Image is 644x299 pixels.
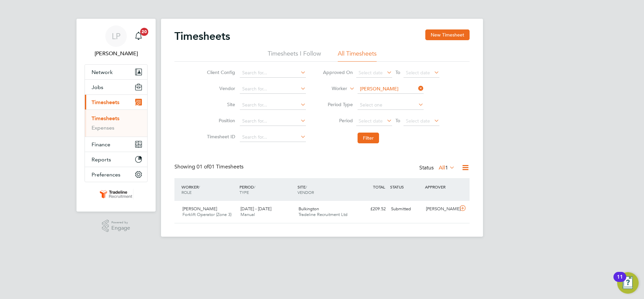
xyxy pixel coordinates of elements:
[268,50,321,62] li: Timesheets I Follow
[617,272,639,294] button: Open Resource Center, 11 new notifications
[85,137,147,152] button: Finance
[254,184,255,190] span: /
[617,277,623,286] div: 11
[92,115,119,122] a: Timesheets
[388,181,423,193] div: STATUS
[99,189,133,200] img: tradelinerecruitment-logo-retina.png
[205,118,235,124] label: Position
[92,141,110,148] span: Finance
[85,95,147,109] button: Timesheets
[85,189,148,200] a: Go to home page
[205,85,235,91] label: Vendor
[393,116,402,125] span: To
[240,133,306,142] input: Search for...
[338,50,377,62] li: All Timesheets
[358,133,379,143] button: Filter
[358,100,424,110] input: Select one
[112,32,120,41] span: LP
[102,220,130,232] a: Powered byEngage
[197,163,244,170] span: 01 Timesheets
[182,206,217,212] span: [PERSON_NAME]
[238,181,296,198] div: PERIOD
[205,69,235,75] label: Client Config
[76,19,156,212] nav: Main navigation
[419,163,456,173] div: Status
[323,69,353,75] label: Approved On
[323,101,353,107] label: Period Type
[205,134,235,140] label: Timesheet ID
[85,50,148,58] span: Lauren Pearson
[92,69,113,75] span: Network
[296,181,354,198] div: SITE
[445,164,448,171] span: 1
[92,171,120,178] span: Preferences
[85,152,147,167] button: Reports
[388,204,423,215] div: Submitted
[240,68,306,78] input: Search for...
[373,184,385,190] span: TOTAL
[358,84,424,94] input: Search for...
[132,25,145,47] a: 20
[393,68,402,77] span: To
[240,100,306,110] input: Search for...
[140,28,148,36] span: 20
[406,70,430,76] span: Select date
[239,190,249,195] span: TYPE
[306,184,307,190] span: /
[182,212,231,217] span: Forklift Operator (Zone 3)
[197,163,209,170] span: 01 of
[423,204,458,215] div: [PERSON_NAME]
[240,84,306,94] input: Search for...
[92,125,114,131] a: Expenses
[111,220,130,225] span: Powered by
[439,164,455,171] label: All
[85,109,147,137] div: Timesheets
[111,225,130,231] span: Engage
[199,184,200,190] span: /
[85,65,147,79] button: Network
[240,206,271,212] span: [DATE] - [DATE]
[180,181,238,198] div: WORKER
[299,206,319,212] span: Bulkington
[240,117,306,126] input: Search for...
[359,70,383,76] span: Select date
[425,29,470,40] button: New Timesheet
[205,101,235,107] label: Site
[323,118,353,124] label: Period
[92,156,111,163] span: Reports
[317,85,347,92] label: Worker
[92,84,103,90] span: Jobs
[423,181,458,193] div: APPROVER
[406,118,430,124] span: Select date
[174,163,245,170] div: Showing
[174,29,230,43] h2: Timesheets
[92,99,119,105] span: Timesheets
[240,212,255,217] span: Manual
[359,118,383,124] span: Select date
[85,25,148,58] a: LP[PERSON_NAME]
[354,204,388,215] div: £209.52
[181,190,192,195] span: ROLE
[298,190,314,195] span: VENDOR
[85,80,147,94] button: Jobs
[85,167,147,182] button: Preferences
[299,212,347,217] span: Tradeline Recruitment Ltd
